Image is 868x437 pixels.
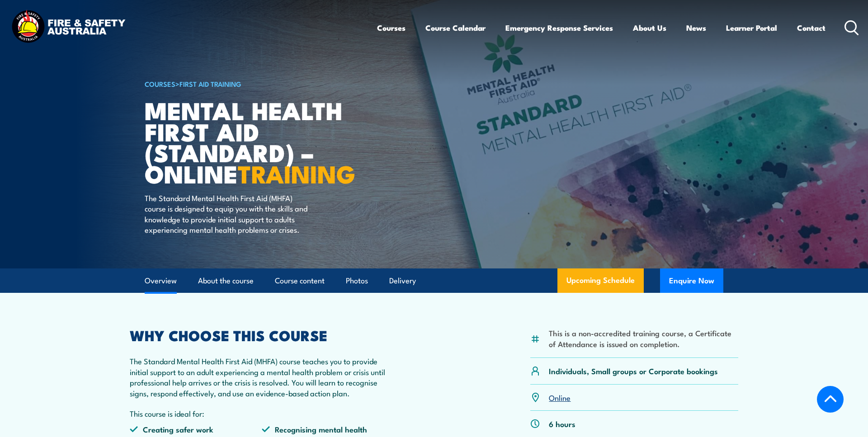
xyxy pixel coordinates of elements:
[633,16,666,40] a: About Us
[130,408,394,418] p: This course is ideal for:
[686,16,706,40] a: News
[660,268,723,293] button: Enquire Now
[130,356,394,398] p: The Standard Mental Health First Aid (MHFA) course teaches you to provide initial support to an a...
[145,269,177,293] a: Overview
[130,329,394,341] h2: WHY CHOOSE THIS COURSE
[377,16,406,40] a: Courses
[145,78,368,89] h6: >
[179,79,241,89] a: First Aid Training
[726,16,777,40] a: Learner Portal
[145,99,368,184] h1: Mental Health First Aid (Standard) – Online
[145,79,175,89] a: COURSES
[549,392,571,403] a: Online
[275,269,325,293] a: Course content
[505,16,613,40] a: Emergency Response Services
[797,16,826,40] a: Contact
[198,269,254,293] a: About the course
[425,16,486,40] a: Course Calendar
[238,154,355,192] strong: TRAINING
[145,193,310,235] p: The Standard Mental Health First Aid (MHFA) course is designed to equip you with the skills and k...
[346,269,368,293] a: Photos
[389,269,416,293] a: Delivery
[549,366,718,376] p: Individuals, Small groups or Corporate bookings
[549,328,738,349] li: This is a non-accredited training course, a Certificate of Attendance is issued on completion.
[557,268,644,293] a: Upcoming Schedule
[549,418,576,429] p: 6 hours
